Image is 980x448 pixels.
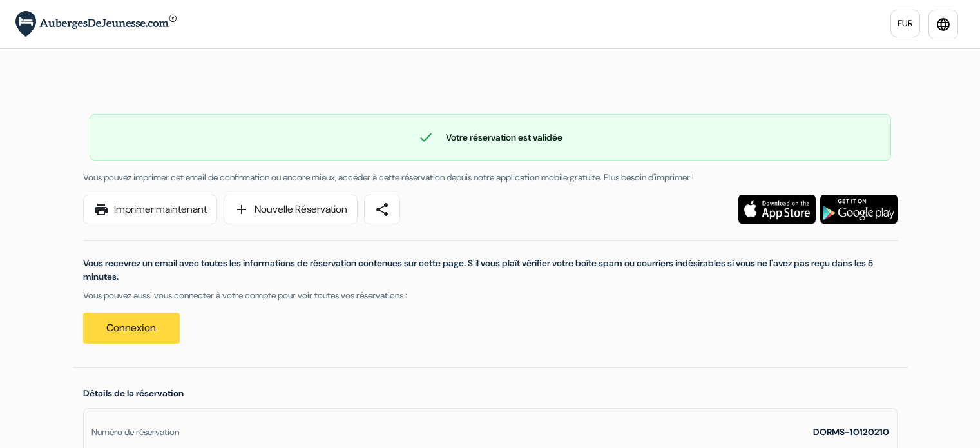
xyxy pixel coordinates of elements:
[928,10,958,39] a: language
[936,17,951,32] i: language
[15,11,177,37] img: AubergesDeJeunesse.com
[890,10,920,37] a: EUR
[820,195,898,224] img: Téléchargez l'application gratuite
[83,313,180,344] a: Connexion
[83,171,694,183] span: Vous pouvez imprimer cet email de confirmation ou encore mieux, accéder à cette réservation depui...
[224,195,358,224] a: addNouvelle Réservation
[738,195,816,224] img: Téléchargez l'application gratuite
[91,425,179,439] div: Numéro de réservation
[83,387,184,399] span: Détails de la réservation
[813,426,889,438] strong: DORMS-10120210
[234,202,249,217] span: add
[418,130,434,145] span: check
[364,195,400,224] a: share
[83,289,898,302] p: Vous pouvez aussi vous connecter à votre compte pour voir toutes vos réservations :
[83,195,217,224] a: printImprimer maintenant
[374,202,390,217] span: share
[83,257,898,284] p: Vous recevrez un email avec toutes les informations de réservation contenues sur cette page. S'il...
[93,202,109,217] span: print
[90,130,890,145] div: Votre réservation est validée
